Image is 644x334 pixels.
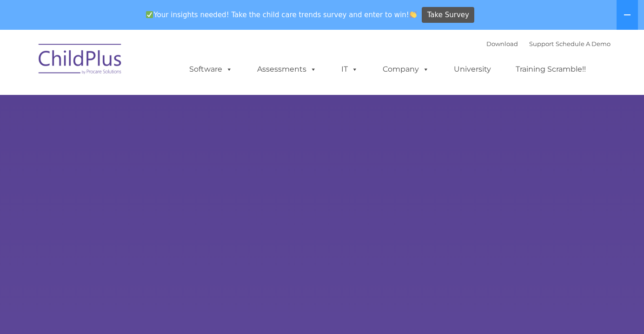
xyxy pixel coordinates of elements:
[427,7,469,23] span: Take Survey
[332,60,367,79] a: IT
[529,40,554,47] a: Support
[34,37,127,84] img: ChildPlus by Procare Solutions
[556,40,611,47] a: Schedule A Demo
[486,40,611,47] font: |
[422,7,474,23] a: Take Survey
[142,6,421,24] span: Your insights needed! Take the child care trends survey and enter to win!
[486,40,518,47] a: Download
[248,60,326,79] a: Assessments
[410,11,417,18] img: 👏
[180,60,242,79] a: Software
[373,60,438,79] a: Company
[445,60,500,79] a: University
[146,11,153,18] img: ✅
[506,60,595,79] a: Training Scramble!!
